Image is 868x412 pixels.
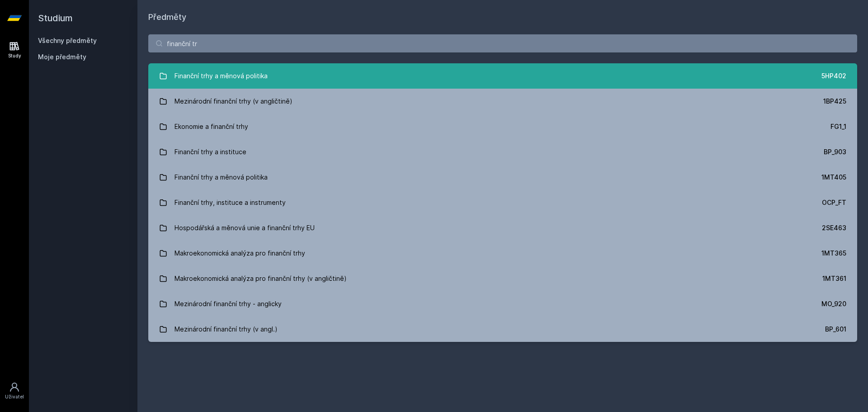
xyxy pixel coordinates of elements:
a: Finanční trhy, instituce a instrumenty OCP_FT [148,190,857,215]
a: Study [2,36,27,64]
a: Finanční trhy a měnová politika 1MT405 [148,165,857,190]
div: Finanční trhy a instituce [175,143,246,161]
div: Finanční trhy a měnová politika [175,168,268,186]
a: Mezinárodní finanční trhy - anglicky MO_920 [148,291,857,317]
div: 2SE463 [822,223,846,232]
div: Hospodářská a měnová unie a finanční trhy EU [175,219,315,237]
div: OCP_FT [822,198,846,207]
div: Ekonomie a finanční trhy [175,118,248,136]
a: Všechny předměty [38,37,97,44]
a: Makroekonomická analýza pro finanční trhy (v angličtině) 1MT361 [148,266,857,291]
div: Mezinárodní finanční trhy - anglicky [175,295,282,313]
a: Finanční trhy a instituce BP_903 [148,139,857,165]
div: FG1_1 [830,122,846,131]
div: 1MT361 [822,274,846,283]
a: Ekonomie a finanční trhy FG1_1 [148,114,857,139]
a: Makroekonomická analýza pro finanční trhy 1MT365 [148,241,857,266]
div: Finanční trhy, instituce a instrumenty [175,194,286,212]
div: 5HP402 [821,71,846,81]
div: Makroekonomická analýza pro finanční trhy (v angličtině) [175,270,347,288]
a: Mezinárodní finanční trhy (v angl.) BP_601 [148,317,857,342]
div: 1MT405 [821,173,846,182]
div: Study [8,52,21,59]
div: BP_601 [825,325,846,334]
a: Uživatel [2,377,27,405]
span: Moje předměty [38,52,86,62]
div: MO_920 [821,299,846,308]
h1: Předměty [148,11,857,24]
a: Mezinárodní finanční trhy (v angličtině) 1BP425 [148,89,857,114]
input: Název nebo ident předmětu… [148,34,857,52]
div: 1BP425 [823,97,846,106]
a: Hospodářská a měnová unie a finanční trhy EU 2SE463 [148,215,857,241]
div: Mezinárodní finanční trhy (v angličtině) [175,92,292,110]
div: Makroekonomická analýza pro finanční trhy [175,244,305,262]
div: Uživatel [5,393,24,400]
div: Finanční trhy a měnová politika [175,67,268,85]
div: Mezinárodní finanční trhy (v angl.) [175,320,278,338]
div: BP_903 [824,147,846,156]
div: 1MT365 [821,249,846,258]
a: Finanční trhy a měnová politika 5HP402 [148,63,857,89]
